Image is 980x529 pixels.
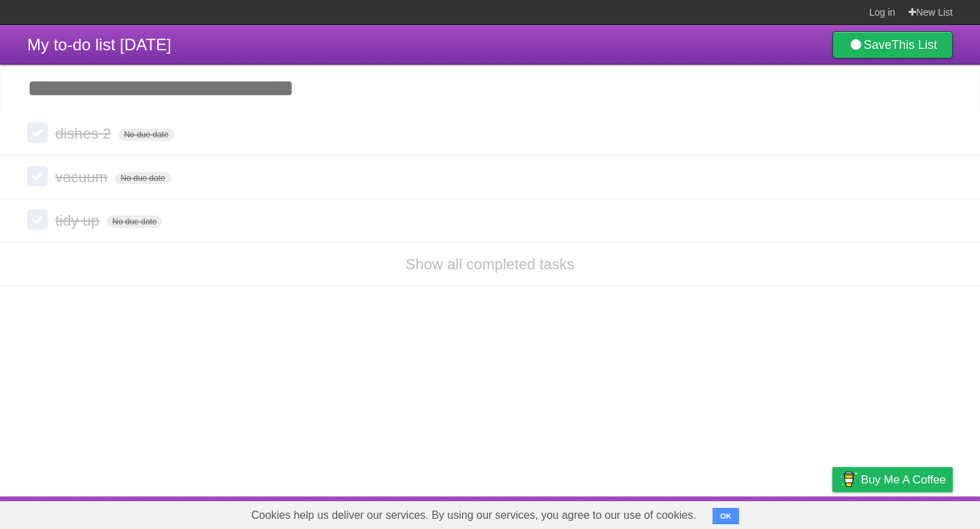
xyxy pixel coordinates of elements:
[27,35,171,54] span: My to-do list [DATE]
[832,467,953,492] a: Buy me a coffee
[892,38,937,52] b: This List
[815,500,850,526] a: Privacy
[406,256,574,273] a: Show all completed tasks
[55,125,114,142] span: dishes 2
[27,209,48,230] label: Done
[768,500,798,526] a: Terms
[27,122,48,143] label: Done
[238,502,710,529] span: Cookies help us deliver our services. By using our services, you agree to our use of cookies.
[696,500,751,526] a: Developers
[107,216,162,228] span: No due date
[118,129,174,141] span: No due date
[713,508,739,524] button: OK
[115,172,170,184] span: No due date
[55,169,111,186] span: vacuum
[867,500,953,526] a: Suggest a feature
[55,212,103,229] span: tidy up
[651,500,680,526] a: About
[861,468,946,492] span: Buy me a coffee
[27,166,48,186] label: Done
[832,31,953,58] a: SaveThis List
[839,468,857,491] img: Buy me a coffee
